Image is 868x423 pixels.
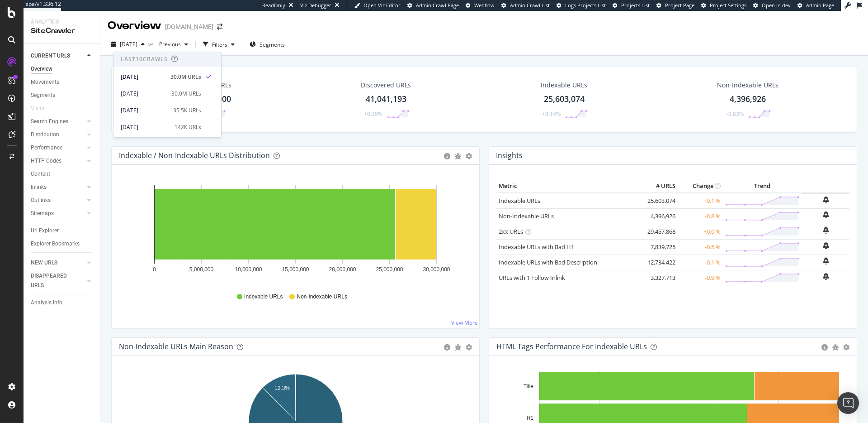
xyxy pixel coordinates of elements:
svg: A chart. [119,179,472,284]
a: Admin Page [797,2,834,9]
text: 20,000,000 [329,266,356,273]
td: -0.9 % [678,270,723,285]
div: Filters [212,41,227,48]
div: 30.0M URLs [171,90,201,98]
div: -0.83% [726,110,744,118]
a: Indexable URLs [499,197,540,205]
span: Project Page [665,2,694,9]
a: Analysis Info [31,298,94,308]
div: Discovered URLs [361,81,411,90]
text: 30,000,000 [423,266,450,273]
a: Non-Indexable URLs [499,212,554,220]
div: [DOMAIN_NAME] [165,22,213,31]
div: SiteCrawler [31,26,93,36]
div: Outlinks [31,196,51,205]
div: Overview [108,18,161,34]
div: Performance [31,143,62,153]
button: Previous [156,37,192,52]
text: H1 [527,415,534,421]
div: bug [455,153,461,159]
span: Webflow [474,2,495,9]
div: Sitemaps [31,209,54,218]
a: CURRENT URLS [31,51,85,61]
text: 0 [153,266,156,273]
td: 12,734,422 [642,255,678,270]
span: 2025 May. 2nd [120,40,137,48]
a: Webflow [466,2,495,9]
span: Segments [259,41,285,48]
div: DISAPPEARED URLS [31,271,76,290]
span: Open Viz Editor [363,2,401,9]
td: +0.0 % [678,224,723,239]
a: Inlinks [31,183,85,192]
a: Open Viz Editor [354,2,401,9]
div: [DATE] [121,123,169,131]
div: Analysis Info [31,298,62,308]
td: -0.8 % [678,208,723,224]
a: Performance [31,143,85,153]
a: Sitemaps [31,209,85,218]
text: 25,000,000 [376,266,403,273]
span: Admin Crawl List [510,2,550,9]
span: Admin Page [806,2,834,9]
div: gear [466,344,472,351]
a: Open in dev [753,2,791,9]
button: Segments [246,37,288,52]
a: Outlinks [31,196,85,205]
a: Movements [31,77,94,87]
div: Search Engines [31,117,68,126]
div: CURRENT URLS [31,51,70,61]
div: Indexable URLs [541,81,587,90]
div: gear [843,344,849,351]
a: View More [451,319,478,327]
th: Trend [723,179,802,193]
a: URLs with 1 Follow Inlink [499,274,565,282]
div: Non-Indexable URLs Main Reason [119,342,233,351]
a: Indexable URLs with Bad Description [499,258,597,266]
a: DISAPPEARED URLS [31,271,85,290]
div: Viz Debugger: [300,2,333,9]
a: Search Engines [31,117,85,126]
div: Inlinks [31,183,47,192]
th: Change [678,179,723,193]
div: HTTP Codes [31,156,61,166]
div: Last 10 Crawls [121,55,168,63]
div: bug [455,344,461,351]
div: bell-plus [823,257,829,264]
div: bell-plus [823,273,829,280]
td: 7,839,725 [642,239,678,255]
div: bug [832,344,839,351]
span: Open in dev [762,2,791,9]
div: Analytics [31,18,93,26]
div: circle-info [444,153,450,159]
text: 5,000,000 [189,266,214,273]
div: bell-plus [823,242,829,249]
a: Content [31,169,94,179]
div: [DATE] [121,106,168,115]
div: Segments [31,91,55,100]
div: circle-info [821,344,828,351]
div: Non-Indexable URLs [717,81,778,90]
a: Overview [31,64,94,74]
span: vs [148,40,156,48]
div: ReadOnly: [262,2,287,9]
a: Projects List [613,2,650,9]
a: Admin Crawl Page [407,2,459,9]
td: 4,396,926 [642,208,678,224]
a: Distribution [31,130,85,139]
div: bell-plus [823,211,829,218]
button: [DATE] [108,37,148,52]
a: Project Page [656,2,694,9]
div: 35.5K URLs [173,106,201,115]
div: Content [31,169,50,179]
a: HTTP Codes [31,156,85,166]
div: 142K URLs [175,123,201,131]
div: HTML Tags Performance for Indexable URLs [496,342,647,351]
th: # URLS [642,179,678,193]
td: +0.1 % [678,193,723,209]
a: Project Settings [701,2,746,9]
span: Project Settings [710,2,746,9]
div: Url Explorer [31,226,59,236]
a: Logs Projects List [557,2,606,9]
a: Segments [31,91,94,100]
